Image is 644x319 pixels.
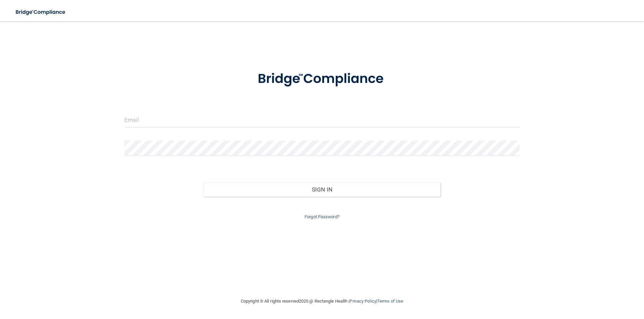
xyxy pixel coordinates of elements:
[377,299,403,304] a: Terms of Use
[244,62,400,96] img: bridge_compliance_login_screen.278c3ca4.svg
[204,182,441,197] button: Sign In
[10,5,72,19] img: bridge_compliance_login_screen.278c3ca4.svg
[305,214,339,219] a: Forgot Password?
[124,112,520,128] input: Email
[350,299,376,304] a: Privacy Policy
[200,291,444,312] div: Copyright © All rights reserved 2025 @ Rectangle Health | |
